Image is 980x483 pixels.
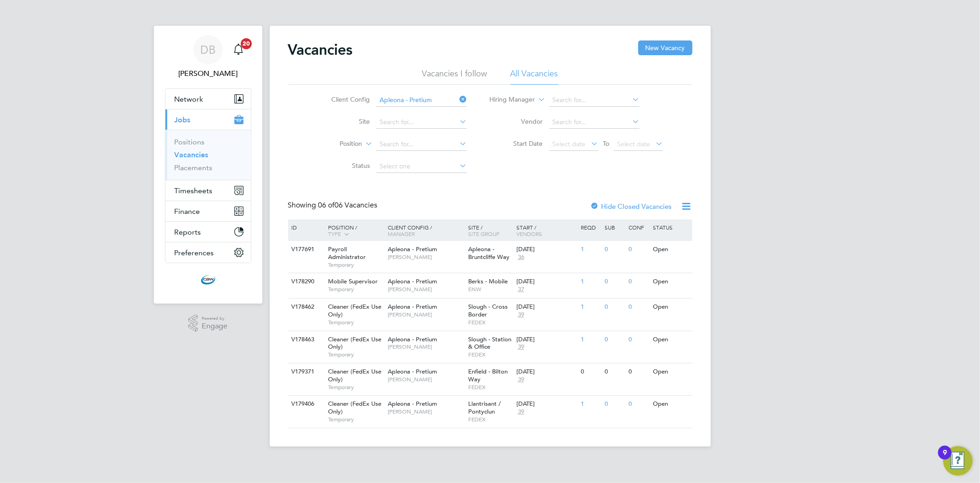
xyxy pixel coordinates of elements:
[328,368,381,383] span: Cleaner (FedEx Use Only)
[165,109,251,130] button: Jobs
[318,201,335,210] span: 06 of
[651,219,691,235] div: Status
[602,363,626,380] div: 0
[328,400,381,415] span: Cleaner (FedEx Use Only)
[317,95,370,103] label: Client Config
[638,40,692,55] button: New Vacancy
[289,363,322,380] div: V179371
[651,331,691,348] div: Open
[328,230,341,237] span: Type
[578,273,602,290] div: 1
[516,303,576,311] div: [DATE]
[328,351,383,358] span: Temporary
[328,303,381,318] span: Cleaner (FedEx Use Only)
[175,248,214,257] span: Preferences
[328,319,383,326] span: Temporary
[388,245,437,253] span: Apleona - Pretium
[165,222,251,242] button: Reports
[651,363,691,380] div: Open
[651,396,691,413] div: Open
[516,400,576,408] div: [DATE]
[289,299,322,316] div: V178462
[552,140,585,148] span: Select date
[328,277,378,285] span: Mobile Supervisor
[175,95,204,103] span: Network
[627,396,651,413] div: 0
[328,335,381,351] span: Cleaner (FedEx Use Only)
[468,351,512,358] span: FEDEX
[288,201,380,210] div: Showing
[328,286,383,293] span: Temporary
[482,95,535,104] label: Hiring Manager
[549,116,640,129] input: Search for...
[289,396,322,413] div: V179406
[165,272,251,287] a: Go to home page
[468,416,512,423] span: FEDEX
[602,273,626,290] div: 0
[388,376,464,383] span: [PERSON_NAME]
[175,186,213,195] span: Timesheets
[165,180,251,201] button: Timesheets
[388,408,464,415] span: [PERSON_NAME]
[328,261,383,269] span: Temporary
[578,331,602,348] div: 1
[468,230,499,237] span: Site Group
[516,246,576,253] div: [DATE]
[388,277,437,285] span: Apleona - Pretium
[617,140,650,148] span: Select date
[516,408,526,416] span: 39
[490,139,543,148] label: Start Date
[376,116,467,129] input: Search for...
[288,40,353,59] h2: Vacancies
[317,161,370,170] label: Status
[602,299,626,316] div: 0
[516,230,542,237] span: Vendors
[289,219,322,235] div: ID
[468,335,511,351] span: Slough - Station & Office
[627,363,651,380] div: 0
[388,368,437,375] span: Apleona - Pretium
[516,278,576,286] div: [DATE]
[388,343,464,351] span: [PERSON_NAME]
[188,315,227,332] a: Powered byEngage
[602,331,626,348] div: 0
[241,38,252,49] span: 20
[627,241,651,258] div: 0
[516,311,526,319] span: 39
[229,35,248,64] a: 20
[289,241,322,258] div: V177691
[516,343,526,351] span: 39
[943,446,973,476] button: Open Resource Center, 9 new notifications
[468,286,512,293] span: ENW
[578,219,602,235] div: Reqd
[514,219,578,241] div: Start /
[468,319,512,326] span: FEDEX
[165,242,251,263] button: Preferences
[578,241,602,258] div: 1
[627,299,651,316] div: 0
[289,273,322,290] div: V178290
[200,44,215,56] span: DB
[578,363,602,380] div: 0
[165,201,251,221] button: Finance
[651,299,691,316] div: Open
[309,139,362,149] label: Position
[376,138,467,151] input: Search for...
[422,68,487,85] li: Vacancies I follow
[468,245,510,261] span: Apleona - Bruntcliffe Way
[388,400,437,408] span: Apleona - Pretium
[468,384,512,391] span: FEDEX
[468,400,501,415] span: Llantrisant / Pontyclun
[943,453,947,465] div: 9
[165,68,251,79] span: Daniel Barber
[328,384,383,391] span: Temporary
[516,368,576,376] div: [DATE]
[201,272,215,287] img: cbwstaffingsolutions-logo-retina.png
[602,396,626,413] div: 0
[466,219,514,241] div: Site /
[388,303,437,310] span: Apleona - Pretium
[388,311,464,318] span: [PERSON_NAME]
[175,207,200,216] span: Finance
[317,117,370,126] label: Site
[578,299,602,316] div: 1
